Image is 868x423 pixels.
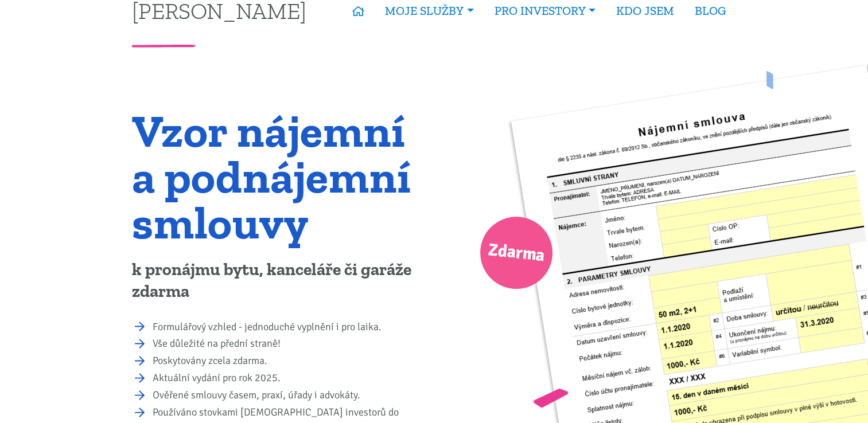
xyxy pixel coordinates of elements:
[132,108,426,245] h1: Vzor nájemní a podnájemní smlouvy
[153,387,426,404] li: Ověřené smlouvy časem, praxí, úřady i advokáty.
[486,235,546,271] span: Zdarma
[153,336,426,352] li: Vše důležité na přední straně!
[153,319,426,335] li: Formulářový vzhled - jednoduché vyplnění i pro laika.
[132,259,426,303] p: k pronájmu bytu, kanceláře či garáže zdarma
[153,353,426,369] li: Poskytovány zcela zdarma.
[153,370,426,386] li: Aktuální vydání pro rok 2025.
